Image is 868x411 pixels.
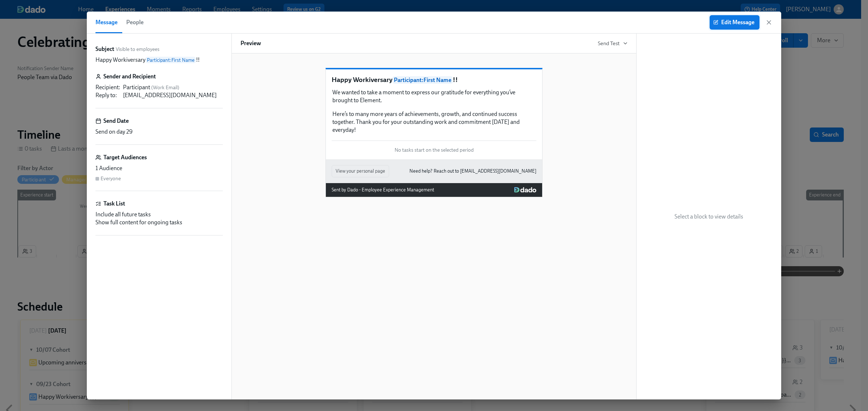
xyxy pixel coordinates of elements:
div: Send on day 29 [95,128,223,136]
span: Visible to employees [116,46,159,53]
span: ( Work Email ) [151,85,179,91]
div: Participant [123,83,223,91]
span: Participant : First Name [392,76,453,84]
span: No tasks start on the selected period [395,147,474,153]
span: Message [95,17,118,27]
span: Edit Message [715,19,754,26]
h6: Send Date [103,117,129,125]
button: Edit Message [710,15,759,30]
div: Sent by Dado - Employee Experience Management [332,186,434,194]
div: Include all future tasks [95,211,223,219]
h6: Preview [241,39,261,47]
div: Everyone [101,175,121,182]
label: Subject [95,45,114,53]
p: Happy Workiversary !! [95,56,200,64]
button: Send Test [598,40,627,47]
p: Happy Workiversary !! [332,75,536,85]
img: Dado [514,187,536,193]
h6: Sender and Recipient [103,73,156,81]
h6: Task List [103,200,125,208]
div: Recipient : [95,83,120,91]
div: We wanted to take a moment to express our gratitude for everything you’ve brought to Element. Her... [332,88,536,135]
div: 1 Audience [95,164,223,172]
div: Reply to : [95,91,120,99]
div: [EMAIL_ADDRESS][DOMAIN_NAME] [123,91,223,99]
div: Select a block to view details [637,34,781,399]
a: Need help? Reach out to [EMAIL_ADDRESS][DOMAIN_NAME] [409,167,536,175]
span: Participant : First Name [145,57,196,63]
div: Show full content for ongoing tasks [95,219,223,226]
h6: Target Audiences [103,153,147,161]
span: View your personal page [336,168,385,175]
button: View your personal page [332,165,389,177]
span: People [126,17,144,27]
